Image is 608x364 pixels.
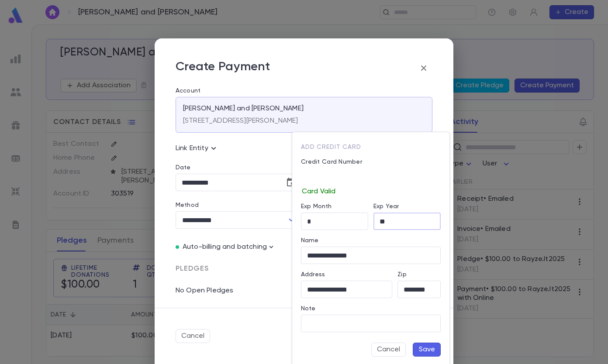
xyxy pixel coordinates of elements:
label: Address [301,271,325,278]
p: Card Valid [301,185,441,196]
label: Zip [397,271,406,278]
label: Exp Month [301,203,332,210]
p: Credit Card Number [301,158,441,165]
button: Cancel [371,343,406,357]
button: Save [413,343,441,357]
label: Note [301,305,316,312]
span: Add Credit Card [301,144,361,150]
label: Name [301,237,319,244]
label: Exp Year [373,203,399,210]
iframe: card [301,168,441,185]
